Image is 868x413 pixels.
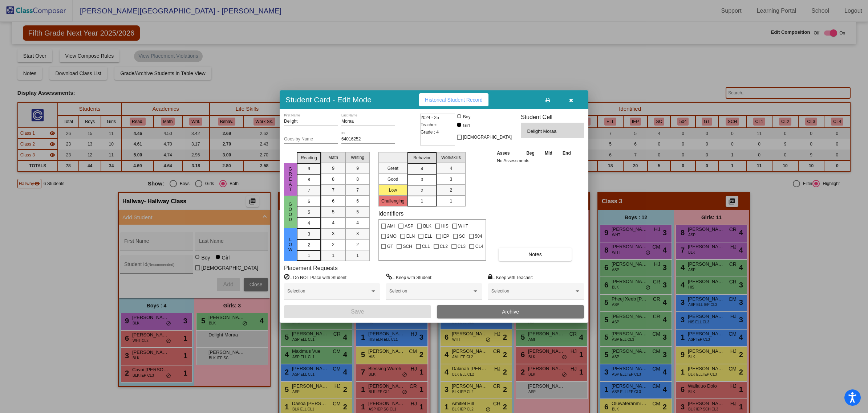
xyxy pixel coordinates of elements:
[351,154,364,161] span: Writing
[495,149,521,157] th: Asses
[440,242,448,251] span: CL2
[425,97,483,103] span: Historical Student Record
[557,149,576,157] th: End
[386,274,433,281] label: = Keep with Student:
[287,167,294,192] span: Great
[502,309,519,315] span: Archive
[405,222,413,230] span: ASP
[356,241,359,248] span: 2
[421,187,423,194] span: 2
[527,128,567,135] span: Delight Moraa
[458,222,468,230] span: WHT
[521,149,540,157] th: Beg
[387,222,395,230] span: AMI
[442,232,449,241] span: IEP
[441,154,461,161] span: Workskills
[421,128,439,136] span: Grade : 4
[287,202,294,222] span: Good
[332,165,334,172] span: 9
[441,222,449,230] span: HIS
[332,230,334,237] span: 3
[287,237,294,252] span: Low
[421,176,423,183] span: 3
[332,220,334,226] span: 4
[356,165,359,172] span: 9
[413,155,430,161] span: Behavior
[284,305,431,318] button: Save
[351,308,364,315] span: Save
[308,231,310,237] span: 3
[284,274,348,281] label: = Do NOT Place with Student:
[308,187,310,194] span: 7
[332,187,334,193] span: 7
[387,232,397,241] span: 2MO
[308,220,310,226] span: 4
[332,209,334,215] span: 5
[495,157,576,164] td: No Assessments
[356,220,359,226] span: 4
[450,176,452,183] span: 3
[308,198,310,205] span: 6
[463,133,512,142] span: [DEMOGRAPHIC_DATA]
[499,248,572,261] button: Notes
[488,274,533,281] label: = Keep with Teacher:
[284,265,338,271] label: Placement Requests
[341,137,395,142] input: Enter ID
[425,232,432,241] span: ELL
[284,137,338,142] input: goes by name
[421,198,423,204] span: 1
[422,242,430,251] span: CL1
[450,165,452,172] span: 4
[419,93,488,106] button: Historical Student Record
[421,121,437,128] span: Teacher:
[475,232,482,241] span: 504
[308,165,310,172] span: 9
[421,114,439,121] span: 2024 - 25
[308,209,310,216] span: 5
[463,114,471,120] div: Boy
[378,210,403,217] label: Identifiers
[521,114,584,120] h3: Student Cell
[328,154,338,161] span: Math
[356,176,359,183] span: 8
[356,230,359,237] span: 3
[423,222,431,230] span: BLK
[459,232,465,241] span: SC
[356,187,359,193] span: 7
[301,155,317,161] span: Reading
[528,252,542,257] span: Notes
[332,176,334,183] span: 8
[285,95,372,104] h3: Student Card - Edit Mode
[308,242,310,248] span: 2
[406,232,415,241] span: ELN
[421,165,423,172] span: 4
[332,241,334,248] span: 2
[356,252,359,259] span: 1
[308,252,310,259] span: 1
[463,122,470,129] div: Girl
[450,198,452,204] span: 1
[450,187,452,193] span: 2
[403,242,412,251] span: SCH
[332,198,334,204] span: 6
[356,198,359,204] span: 6
[540,149,557,157] th: Mid
[437,305,584,318] button: Archive
[387,242,393,251] span: GT
[458,242,466,251] span: CL3
[356,209,359,215] span: 5
[332,252,334,259] span: 1
[308,176,310,183] span: 8
[475,242,483,251] span: CL4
